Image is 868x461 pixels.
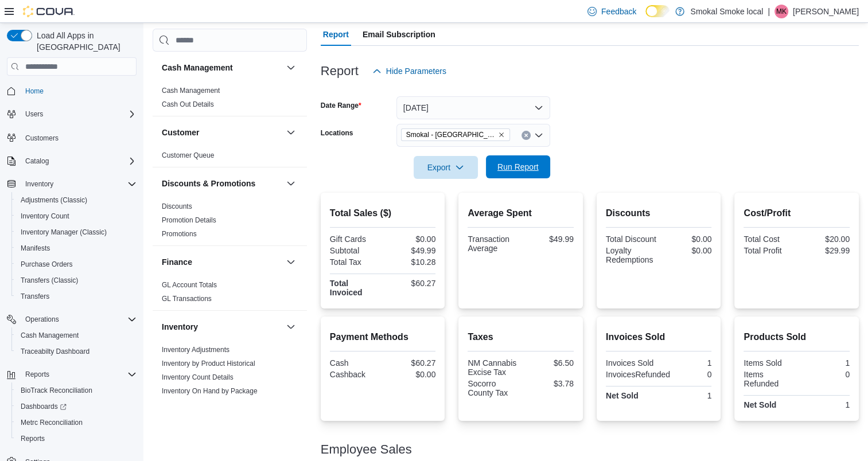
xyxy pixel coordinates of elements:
[16,345,137,358] span: Traceabilty Dashboard
[21,292,49,301] span: Transfers
[16,257,77,271] a: Purchase Orders
[21,154,53,168] button: Catalog
[11,256,141,272] button: Purchase Orders
[2,176,141,192] button: Inventory
[661,391,711,400] div: 1
[21,402,67,411] span: Dashboards
[16,225,137,239] span: Inventory Manager (Classic)
[21,347,89,356] span: Traceabilty Dashboard
[162,216,216,224] a: Promotion Details
[162,202,192,210] a: Discounts
[25,315,59,324] span: Operations
[661,358,711,368] div: 1
[162,127,282,138] button: Customer
[16,193,92,207] a: Adjustments (Classic)
[606,246,656,264] div: Loyalty Redemptions
[162,151,214,159] a: Customer Queue
[523,379,574,388] div: $3.78
[661,246,711,255] div: $0.00
[162,294,212,303] span: GL Transactions
[162,216,216,225] span: Promotion Details
[744,206,850,220] h2: Cost/Profit
[385,279,435,288] div: $60.27
[162,229,197,239] span: Promotions
[11,415,141,431] button: Metrc Reconciliation
[396,96,550,119] button: [DATE]
[606,391,639,400] strong: Net Sold
[606,370,670,379] div: InvoicesRefunded
[744,358,794,368] div: Items Sold
[776,5,787,18] span: MK
[497,161,539,173] span: Run Report
[521,131,531,140] button: Clear input
[16,225,111,239] a: Inventory Manager (Classic)
[421,156,471,179] span: Export
[321,443,412,456] h3: Employee Sales
[162,62,282,73] button: Cash Management
[2,106,141,122] button: Users
[793,5,859,18] p: [PERSON_NAME]
[675,370,711,379] div: 0
[11,224,141,240] button: Inventory Manager (Classic)
[16,274,83,287] a: Transfers (Classic)
[21,177,137,191] span: Inventory
[606,358,656,368] div: Invoices Sold
[16,384,137,397] span: BioTrack Reconciliation
[162,373,233,382] span: Inventory Count Details
[330,257,380,267] div: Total Tax
[11,343,141,360] button: Traceabilty Dashboard
[16,432,137,446] span: Reports
[162,100,214,108] a: Cash Out Details
[363,23,435,46] span: Email Subscription
[690,5,763,18] p: Smokal Smoke local
[162,100,214,109] span: Cash Out Details
[744,400,776,409] strong: Net Sold
[162,178,255,189] h3: Discounts & Promotions
[523,235,574,244] div: $49.99
[16,209,74,223] a: Inventory Count
[21,130,137,144] span: Customers
[768,5,770,18] p: |
[16,290,54,303] a: Transfers
[11,327,141,343] button: Cash Management
[16,329,83,342] a: Cash Management
[406,129,496,140] span: Smokal - [GEOGRAPHIC_DATA]
[16,329,137,342] span: Cash Management
[21,244,50,253] span: Manifests
[21,434,45,443] span: Reports
[162,345,229,354] span: Inventory Adjustments
[284,255,298,269] button: Finance
[2,129,141,146] button: Customers
[11,431,141,447] button: Reports
[385,358,435,368] div: $60.27
[606,330,712,344] h2: Invoices Sold
[11,240,141,256] button: Manifests
[21,84,48,98] a: Home
[606,206,712,220] h2: Discounts
[368,60,451,83] button: Hide Parameters
[162,373,233,381] a: Inventory Count Details
[16,400,137,413] span: Dashboards
[162,202,192,211] span: Discounts
[16,241,55,255] a: Manifests
[21,368,137,381] span: Reports
[16,345,94,358] a: Traceabilty Dashboard
[162,386,258,396] span: Inventory On Hand by Package
[21,276,78,285] span: Transfers (Classic)
[284,320,298,334] button: Inventory
[468,235,518,253] div: Transaction Average
[21,84,137,98] span: Home
[330,330,436,344] h2: Payment Methods
[468,330,574,344] h2: Taxes
[385,246,435,255] div: $49.99
[330,246,380,255] div: Subtotal
[799,358,850,368] div: 1
[21,418,83,427] span: Metrc Reconciliation
[21,107,48,121] button: Users
[32,30,137,53] span: Load All Apps in [GEOGRAPHIC_DATA]
[162,178,282,189] button: Discounts & Promotions
[11,288,141,304] button: Transfers
[321,101,361,110] label: Date Range
[162,62,233,73] h3: Cash Management
[21,228,107,237] span: Inventory Manager (Classic)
